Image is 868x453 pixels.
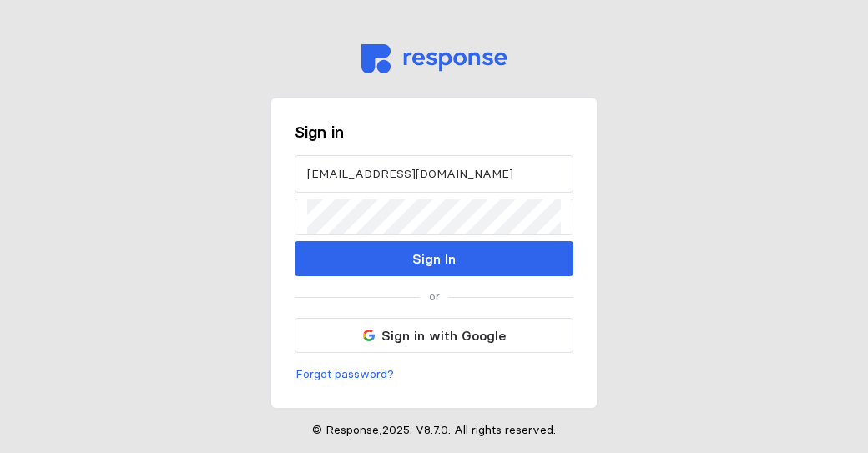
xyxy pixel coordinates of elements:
[295,365,394,384] p: Forgot password?
[381,325,506,346] p: Sign in with Google
[429,288,440,306] p: or
[295,318,573,353] button: Sign in with Google
[363,330,375,341] img: svg%3e
[412,249,456,269] p: Sign In
[295,365,395,385] button: Forgot password?
[307,156,561,192] input: Email
[312,421,556,440] p: © Response, 2025 . V 8.7.0 . All rights reserved.
[295,241,573,276] button: Sign In
[361,44,507,73] img: svg%3e
[295,121,573,143] h3: Sign in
